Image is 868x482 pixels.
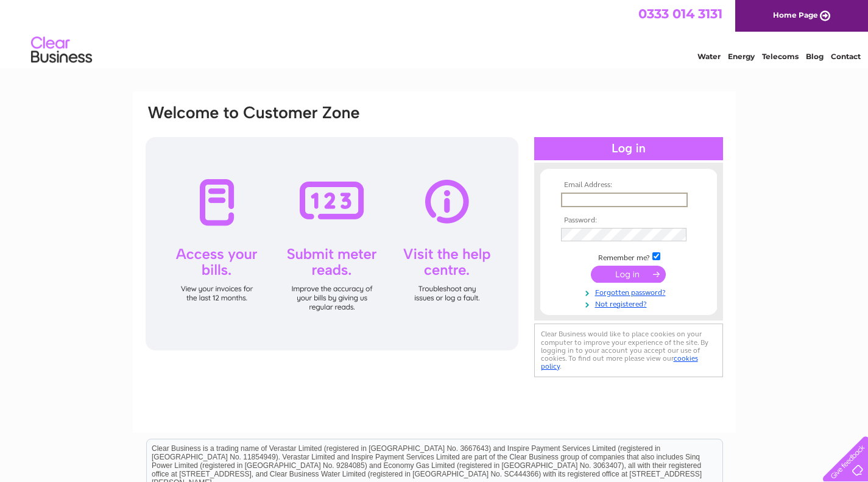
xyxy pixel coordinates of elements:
a: Water [697,52,721,61]
td: Remember me? [558,250,699,263]
a: cookies policy [541,354,698,370]
img: logo.png [30,32,93,69]
div: Clear Business would like to place cookies on your computer to improve your experience of the sit... [534,324,723,377]
input: Submit [591,266,666,283]
th: Email Address: [558,181,699,190]
a: Energy [728,52,755,61]
a: 0333 014 3131 [638,6,722,21]
th: Password: [558,216,699,225]
div: Clear Business is a trading name of Verastar Limited (registered in [GEOGRAPHIC_DATA] No. 3667643... [147,7,722,59]
a: Not registered? [561,297,699,309]
a: Telecoms [762,52,799,61]
a: Contact [831,52,861,61]
a: Blog [806,52,824,61]
a: Forgotten password? [561,286,699,297]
